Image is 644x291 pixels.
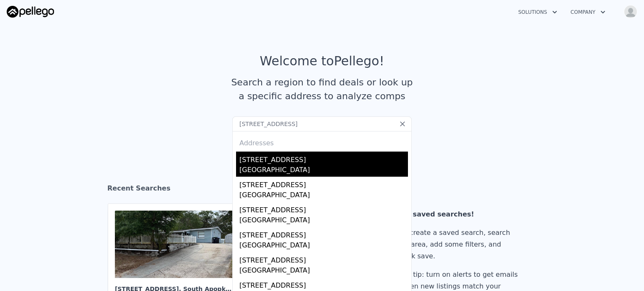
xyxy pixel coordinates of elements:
[239,265,408,277] div: [GEOGRAPHIC_DATA]
[260,54,384,69] div: Welcome to Pellego !
[232,116,412,131] input: Search an address or region...
[239,240,408,252] div: [GEOGRAPHIC_DATA]
[239,227,408,240] div: [STREET_ADDRESS]
[7,6,54,18] img: Pellego
[564,5,612,20] button: Company
[400,227,521,262] div: To create a saved search, search an area, add some filters, and click save.
[239,277,408,291] div: [STREET_ADDRESS]
[512,5,564,20] button: Solutions
[239,152,408,165] div: [STREET_ADDRESS]
[400,209,521,220] div: No saved searches!
[107,177,537,203] div: Recent Searches
[239,165,408,177] div: [GEOGRAPHIC_DATA]
[239,215,408,227] div: [GEOGRAPHIC_DATA]
[228,75,416,103] div: Search a region to find deals or look up a specific address to analyze comps
[239,190,408,202] div: [GEOGRAPHIC_DATA]
[239,202,408,215] div: [STREET_ADDRESS]
[239,177,408,190] div: [STREET_ADDRESS]
[236,131,408,152] div: Addresses
[239,252,408,265] div: [STREET_ADDRESS]
[624,5,637,18] img: avatar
